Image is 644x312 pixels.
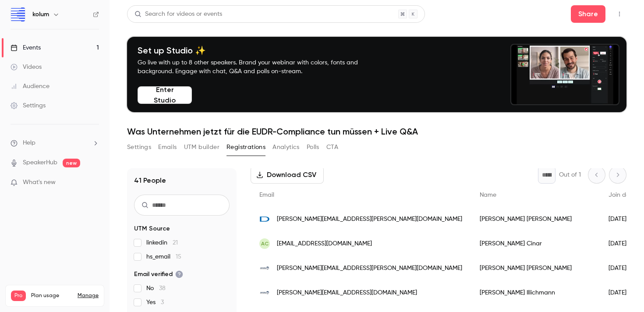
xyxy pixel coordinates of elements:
button: UTM builder [184,140,219,154]
span: 3 [161,299,164,305]
span: hs_email [146,252,181,261]
div: [PERSON_NAME] [PERSON_NAME] [471,207,600,231]
p: Out of 1 [559,170,581,179]
button: Enter Studio [138,86,192,104]
span: [PERSON_NAME][EMAIL_ADDRESS][PERSON_NAME][DOMAIN_NAME] [277,264,462,273]
button: Registrations [226,140,265,154]
span: Pro [11,291,26,301]
span: [PERSON_NAME][EMAIL_ADDRESS][DOMAIN_NAME] [277,288,417,298]
li: help-dropdown-opener [11,138,99,148]
button: CTA [326,140,338,154]
span: UTM Source [134,224,170,233]
span: 38 [159,285,166,291]
span: Name [480,192,496,198]
span: No [146,284,166,293]
span: Email [259,192,274,198]
img: swzoll.de [259,287,270,298]
span: linkedin [146,238,178,247]
span: new [63,159,80,167]
a: SpeakerHub [23,158,57,167]
span: Email verified [134,270,183,279]
p: Go live with up to 8 other speakers. Brand your webinar with colors, fonts and background. Engage... [138,58,379,76]
a: Manage [78,292,99,299]
span: Join date [609,192,636,198]
span: What's new [23,178,56,187]
h1: 41 People [134,175,166,186]
div: Settings [11,101,46,110]
h1: Was Unternehmen jetzt für die EUDR-Compliance tun müssen + Live Q&A [127,126,626,137]
h6: kolum [32,10,49,19]
img: kolum [11,7,25,21]
button: Download CSV [251,166,324,184]
img: dentaurum.de [259,214,270,224]
img: swzoll.de [259,263,270,273]
span: 15 [176,254,181,260]
div: Events [11,43,41,52]
iframe: Noticeable Trigger [88,179,99,187]
h4: Set up Studio ✨ [138,45,379,56]
div: [PERSON_NAME] Cinar [471,231,600,256]
span: [PERSON_NAME][EMAIL_ADDRESS][PERSON_NAME][DOMAIN_NAME] [277,215,462,224]
button: Polls [307,140,319,154]
button: Share [571,5,605,23]
span: Plan usage [31,292,72,299]
span: Yes [146,298,164,307]
button: Emails [158,140,177,154]
div: Audience [11,82,50,91]
div: [PERSON_NAME] [PERSON_NAME] [471,256,600,280]
span: [EMAIL_ADDRESS][DOMAIN_NAME] [277,239,372,248]
span: Help [23,138,35,148]
button: Settings [127,140,151,154]
button: Analytics [272,140,300,154]
div: Videos [11,63,42,71]
span: 21 [173,240,178,246]
div: [PERSON_NAME] Illichmann [471,280,600,305]
div: Search for videos or events [134,10,222,19]
span: AC [261,240,269,248]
